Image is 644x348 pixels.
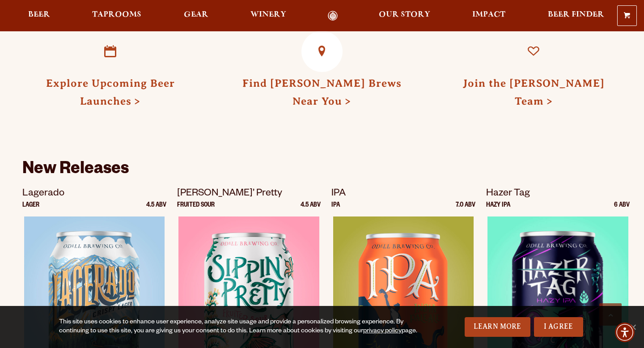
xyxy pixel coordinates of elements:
div: Accessibility Menu [615,323,635,342]
h3: New Releases [22,159,622,186]
a: Scroll to top [599,303,622,326]
p: Hazy IPA [486,202,510,216]
span: Impact [472,11,505,18]
p: 6 ABV [614,202,630,216]
a: Find [PERSON_NAME] BrewsNear You [242,77,402,107]
a: Explore Upcoming Beer Launches [46,77,175,107]
a: Learn More [465,317,530,337]
span: Beer [28,11,50,18]
a: Odell Home [316,11,350,21]
a: Gear [178,11,214,21]
p: 7.0 ABV [456,202,475,216]
a: Join the [PERSON_NAME] Team [463,77,605,107]
p: [PERSON_NAME]’ Pretty [177,186,321,202]
a: Taprooms [86,11,147,21]
span: Our Story [379,11,430,18]
span: Taprooms [92,11,141,18]
a: Our Story [373,11,436,21]
p: 4.5 ABV [146,202,166,216]
a: Explore Upcoming Beer Launches [90,31,131,72]
a: Beer Finder [542,11,610,21]
span: Beer Finder [548,11,604,18]
p: Fruited Sour [177,202,215,216]
p: Lagerado [22,186,166,202]
a: Winery [245,11,292,21]
a: Find Odell Brews Near You [301,31,343,72]
a: privacy policy [363,328,402,335]
div: This site uses cookies to enhance user experience, analyze site usage and provide a personalized ... [59,318,419,336]
p: Hazer Tag [486,186,630,202]
span: Winery [250,11,286,18]
p: 4.5 ABV [301,202,321,216]
a: Impact [466,11,511,21]
p: Lager [22,202,39,216]
p: IPA [331,186,475,202]
span: Gear [184,11,208,18]
a: Beer [22,11,56,21]
a: I Agree [534,317,583,337]
a: Join the Odell Team [513,31,554,72]
p: IPA [331,202,340,216]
